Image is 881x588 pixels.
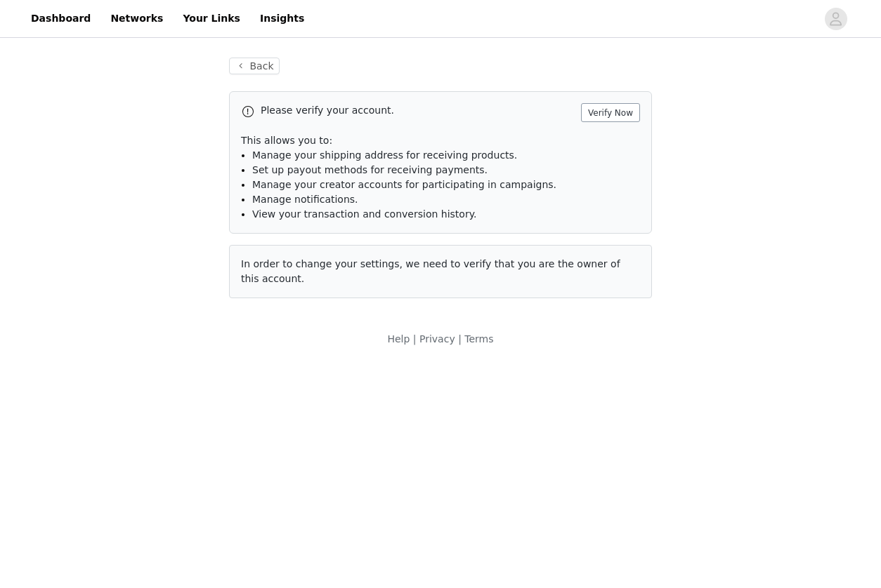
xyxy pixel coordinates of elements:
[252,164,488,175] span: Set up payout methods for receiving payments.
[261,103,575,118] p: Please verify your account.
[102,3,171,34] a: Networks
[252,194,358,205] span: Manage notifications.
[229,58,280,74] button: Back
[829,8,842,30] div: avatar
[22,3,99,34] a: Dashboard
[458,333,462,345] span: |
[174,3,249,34] a: Your Links
[241,258,620,284] span: In order to change your settings, we need to verify that you are the owner of this account.
[581,103,640,122] button: Verify Now
[419,333,455,345] a: Privacy
[252,149,517,161] span: Manage your shipping address for receiving products.
[387,333,410,345] a: Help
[252,208,476,220] span: View your transaction and conversion history.
[252,179,556,190] span: Manage your creator accounts for participating in campaigns.
[413,333,417,345] span: |
[464,333,493,345] a: Terms
[241,133,640,148] p: This allows you to:
[252,3,313,34] a: Insights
